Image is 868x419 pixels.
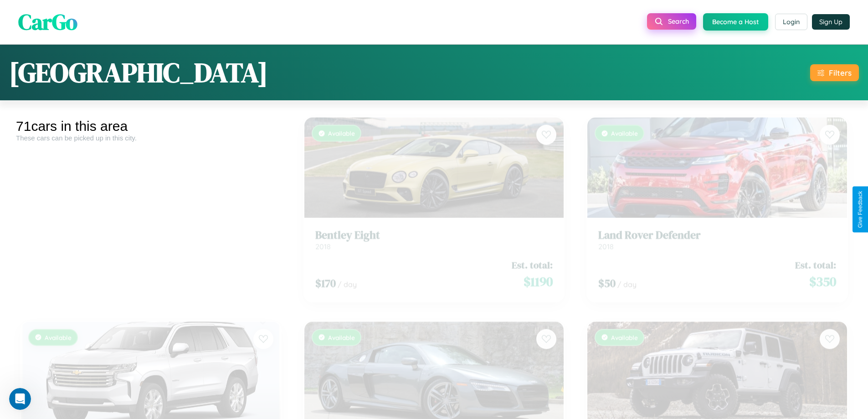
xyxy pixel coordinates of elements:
[598,222,836,244] a: Land Rover Defender2018
[598,269,616,284] span: $ 50
[703,13,768,31] button: Become a Host
[315,235,331,244] span: 2018
[611,326,638,334] span: Available
[16,134,286,142] div: These cars can be picked up in this city.
[829,68,852,78] div: Filters
[524,265,553,284] span: $ 1190
[338,273,357,282] span: / day
[16,119,286,134] div: 71 cars in this area
[611,122,638,130] span: Available
[647,13,696,30] button: Search
[775,14,807,30] button: Login
[9,54,268,91] h1: [GEOGRAPHIC_DATA]
[328,122,355,130] span: Available
[315,269,336,284] span: $ 170
[812,14,850,30] button: Sign Up
[315,222,553,244] a: Bentley Eight2018
[9,388,31,410] iframe: Intercom live chat
[668,17,689,26] span: Search
[617,273,637,282] span: / day
[598,235,614,244] span: 2018
[857,191,863,228] div: Give Feedback
[18,7,77,37] span: CarGo
[809,265,836,284] span: $ 350
[45,326,72,334] span: Available
[810,64,859,81] button: Filters
[795,251,836,264] span: Est. total:
[315,222,553,235] h3: Bentley Eight
[512,251,553,264] span: Est. total:
[598,222,836,235] h3: Land Rover Defender
[328,326,355,334] span: Available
